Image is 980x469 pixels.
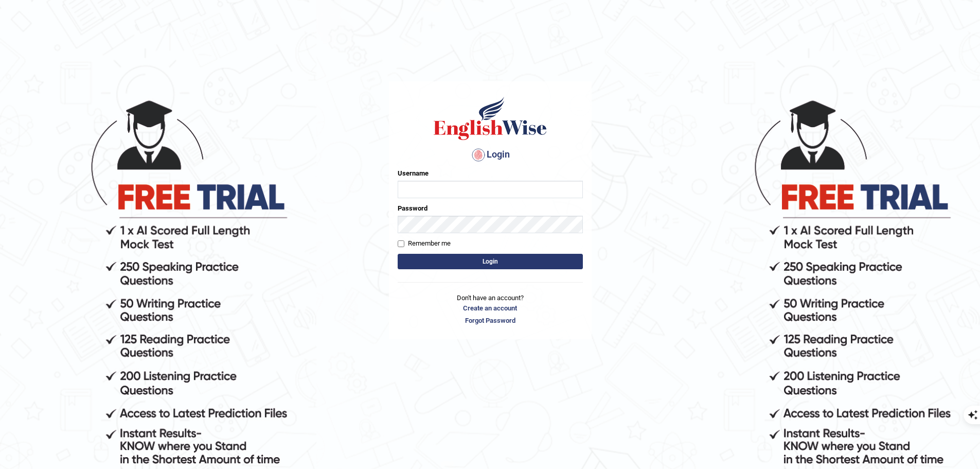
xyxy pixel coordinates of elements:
a: Forgot Password [398,316,583,325]
a: Create an account [398,303,583,313]
h4: Login [398,147,583,163]
p: Don't have an account? [398,293,583,325]
label: Password [398,203,427,213]
button: Login [398,254,583,269]
label: Remember me [398,238,451,249]
label: Username [398,168,429,178]
input: Remember me [398,240,404,247]
img: Logo of English Wise sign in for intelligent practice with AI [432,95,549,142]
